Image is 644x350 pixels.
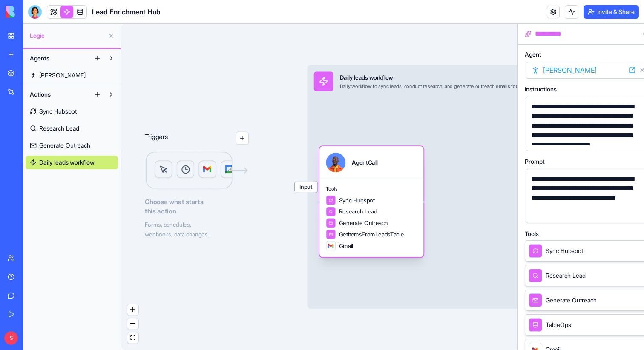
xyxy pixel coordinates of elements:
span: Prompt [525,159,545,165]
span: Agents [30,54,49,63]
span: Input [295,181,317,193]
span: Agent [525,51,541,57]
span: TableOps [546,321,571,329]
p: Triggers [145,132,168,145]
span: Sync Hubspot [546,247,583,255]
span: Lead Enrichment Hub [92,7,161,17]
span: Instructions [525,86,557,92]
span: GetItemsFromLeadsTable [339,230,404,239]
span: Research Lead [39,124,79,133]
span: Tools [326,186,417,192]
span: S [4,331,18,345]
span: Gmail [339,242,353,250]
span: Generate Outreach [339,219,388,227]
a: [PERSON_NAME] [26,68,118,82]
a: Sync Hubspot [26,105,118,118]
button: zoom in [127,304,138,316]
span: Forms, schedules, webhooks, data changes... [145,221,211,238]
button: Actions [26,88,91,101]
div: InputDaily leads workflowDaily workflow to sync leads, conduct research, and generate outreach em... [307,65,608,308]
span: Choose what starts this action [145,197,249,216]
span: [PERSON_NAME] [39,71,86,80]
img: Logic [145,151,249,191]
a: Research Lead [26,122,118,135]
button: Invite & Share [584,5,639,19]
span: Research Lead [546,271,586,280]
button: fit view [127,332,138,344]
div: Daily workflow to sync leads, conduct research, and generate outreach emails for all pending leads [340,83,556,89]
span: Actions [30,90,51,99]
span: Sync Hubspot [339,196,375,204]
div: AgentCallToolsSync HubspotResearch LeadGenerate OutreachGetItemsFromLeadsTableGmail [319,146,423,257]
span: Generate Outreach [546,296,597,304]
a: Generate Outreach [26,139,118,152]
span: Sync Hubspot [39,107,77,116]
div: TriggersLogicChoose what startsthis actionForms, schedules,webhooks, data changes... [145,106,249,239]
span: Generate Outreach [39,141,90,150]
div: AgentCall [352,159,377,167]
span: Tools [525,231,539,237]
img: logo [6,6,59,18]
button: zoom out [127,318,138,330]
div: Daily leads workflow [340,73,556,81]
span: Logic [30,31,104,40]
span: Research Lead [339,208,377,216]
span: Daily leads workflow [39,158,95,167]
a: Daily leads workflow [26,156,118,169]
button: Agents [26,51,91,65]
